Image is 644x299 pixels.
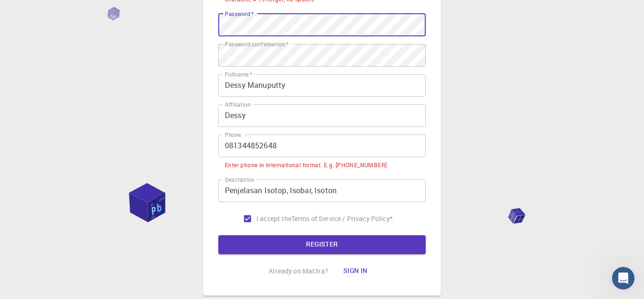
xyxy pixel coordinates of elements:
span: I accept the [256,214,291,223]
label: Password [225,10,254,18]
p: Terms of Service / Privacy Policy * [291,214,393,223]
p: Already on Mat3ra? [269,266,328,276]
label: Password confirmation [225,40,289,48]
button: REGISTER [218,235,426,254]
label: Phone [225,131,241,139]
label: Fullname [225,70,252,78]
button: Sign in [336,262,375,281]
a: Terms of Service / Privacy Policy* [291,214,393,223]
label: Affiliation [225,101,250,109]
label: Description [225,176,255,184]
iframe: Intercom live chat [612,267,635,290]
div: Enter phone in international format. E.g. [PHONE_NUMBER] [225,161,387,170]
